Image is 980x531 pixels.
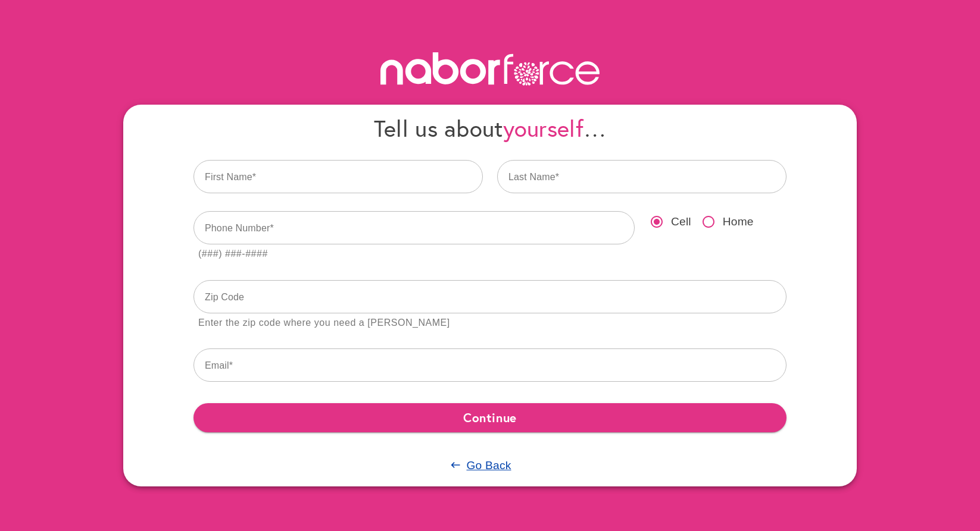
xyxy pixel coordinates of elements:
h4: Tell us about … [193,114,787,142]
span: Continue [203,407,777,428]
button: Continue [193,403,787,432]
span: Cell [671,213,691,231]
span: Home [723,213,754,231]
div: Enter the zip code where you need a [PERSON_NAME] [198,315,450,331]
u: Go Back [466,459,511,472]
div: (###) ###-#### [198,246,268,262]
span: yourself [503,113,583,143]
